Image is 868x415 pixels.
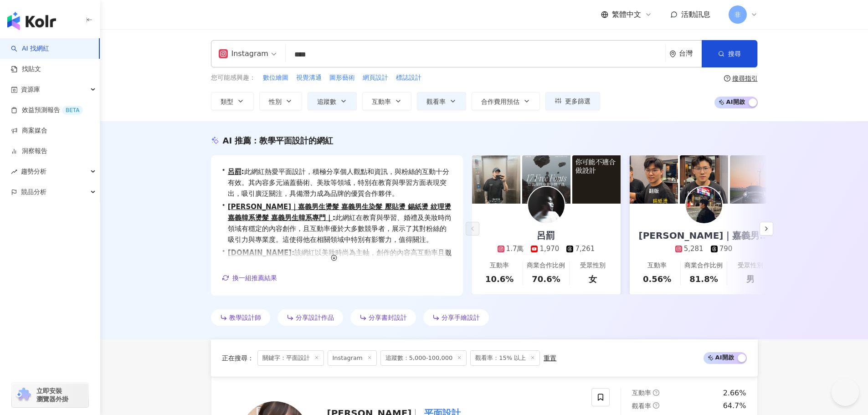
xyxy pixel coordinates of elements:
[329,73,355,82] span: 圖形藝術
[527,261,565,270] div: 商業合作比例
[589,273,597,285] div: 女
[259,136,333,145] span: 教學平面設計的網紅
[229,314,261,321] span: 教學設計師
[228,166,452,199] span: 此網紅熱愛平面設計，積極分享個人觀點和資訊，與粉絲的互動十分有效。其內容多元涵蓋藝術、美妝等領域，特別在教育與學習方面表現突出，吸引廣泛關注，具備潛力成為品牌的優質合作夥伴。
[472,92,540,110] button: 合作費用預估
[572,155,621,204] img: post-image
[317,98,336,105] span: 追蹤數
[417,92,466,110] button: 觀看率
[21,182,46,202] span: 競品分析
[241,168,244,176] span: :
[372,98,391,105] span: 互動率
[263,73,288,82] span: 數位繪圖
[723,401,746,411] div: 64.7%
[222,201,452,245] div: •
[396,73,421,82] span: 標誌設計
[470,350,540,366] span: 觀看率：15% 以上
[426,98,446,105] span: 觀看率
[36,387,68,403] span: 立即安裝 瀏覽器外掛
[269,98,282,105] span: 性別
[11,44,49,53] a: searchAI 找網紅
[545,92,600,110] button: 更多篩選
[472,155,520,204] img: post-image
[222,271,277,285] button: 換一組推薦結果
[532,273,560,285] div: 70.6%
[643,273,671,285] div: 0.56%
[292,249,294,257] span: :
[21,79,40,100] span: 資源庫
[21,161,46,182] span: 趨勢分析
[528,229,564,242] div: 呂罰
[363,73,388,82] span: 網頁設計
[669,51,676,57] span: environment
[580,261,606,270] div: 受眾性別
[222,354,254,362] span: 正在搜尋 ：
[11,126,47,135] a: 商案媒合
[647,261,667,270] div: 互動率
[565,97,591,105] span: 更多篩選
[630,155,678,204] img: post-image
[680,155,728,204] img: post-image
[221,98,233,105] span: 類型
[528,187,565,223] img: KOL Avatar
[490,261,509,270] div: 互動率
[724,75,730,82] span: question-circle
[630,204,778,294] a: [PERSON_NAME]｜嘉義男生燙髮 嘉義男生染髮 壓貼燙 錫紙燙 紋理燙 嘉義韓系燙髮 嘉義男生韓系專門｜5,281790互動率0.56%商業合作比例81.8%受眾性別男
[228,247,452,280] span: 該網紅以美妝時尚為主軸，創作的內容高互動率且觀看率卓越，尤其在促購導購以及美妝時尚領域，能有效吸引目標受眾，適合品牌合作。
[259,92,302,110] button: 性別
[222,166,452,199] div: •
[228,201,452,245] span: 此網紅在教育與學習、婚禮及美妝時尚領域有穩定的內容創作，且互動率優於大多數競爭者，展示了其對粉絲的吸引力與專業度。這使得他在相關領域中特別有影響力，值得關注。
[223,135,334,146] div: AI 推薦 ：
[730,155,778,204] img: post-image
[728,50,741,57] span: 搜尋
[481,98,519,105] span: 合作費用預估
[472,204,621,294] a: 呂罰1.7萬1,9707,261互動率10.6%商業合作比例70.6%受眾性別女
[732,75,758,82] div: 搜尋指引
[485,273,514,285] div: 10.6%
[832,379,859,406] iframe: Help Scout Beacon - Open
[575,244,595,254] div: 7,261
[653,389,659,396] span: question-circle
[506,244,524,254] div: 1.7萬
[296,73,322,83] button: 視覺溝通
[632,389,651,396] span: 互動率
[632,402,651,410] span: 觀看率
[219,46,268,61] div: Instagram
[232,274,277,282] span: 換一組推薦結果
[11,169,17,175] span: rise
[362,73,389,83] button: 網頁設計
[746,273,755,285] div: 男
[228,203,451,222] a: [PERSON_NAME]｜嘉義男生燙髮 嘉義男生染髮 壓貼燙 錫紙燙 紋理燙 嘉義韓系燙髮 嘉義男生韓系專門｜
[734,10,741,20] span: 非
[257,350,324,366] span: 關鍵字：平面設計
[630,229,778,242] div: [PERSON_NAME]｜嘉義男生燙髮 嘉義男生染髮 壓貼燙 錫紙燙 紋理燙 嘉義韓系燙髮 嘉義男生韓系專門｜
[719,244,733,254] div: 790
[211,92,254,110] button: 類型
[684,244,704,254] div: 5,281
[681,10,710,19] span: 活動訊息
[296,73,322,82] span: 視覺溝通
[262,73,289,83] button: 數位繪圖
[679,50,702,57] div: 台灣
[702,40,757,67] button: 搜尋
[228,168,241,176] a: 呂罰
[12,383,88,407] a: chrome extension立即安裝 瀏覽器外掛
[362,92,411,110] button: 互動率
[442,314,480,321] span: 分享手繪設計
[723,388,746,398] div: 2.66%
[333,214,335,222] span: :
[738,261,763,270] div: 受眾性別
[522,155,570,204] img: post-image
[653,402,659,409] span: question-circle
[211,73,256,82] span: 您可能感興趣：
[328,350,377,366] span: Instagram
[7,12,56,30] img: logo
[612,10,641,20] span: 繁體中文
[11,147,47,156] a: 洞察報告
[544,354,556,362] div: 重置
[228,249,292,257] a: [DOMAIN_NAME]
[222,247,452,280] div: •
[329,73,355,83] button: 圖形藝術
[308,92,357,110] button: 追蹤數
[686,187,722,223] img: KOL Avatar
